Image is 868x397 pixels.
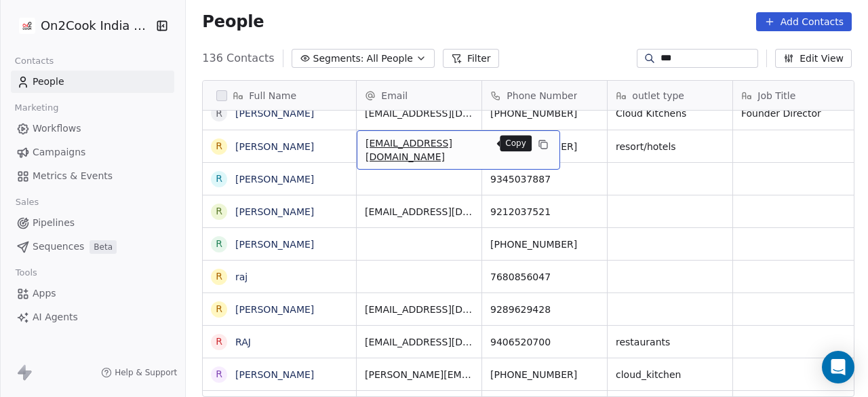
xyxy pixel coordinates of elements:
[775,49,852,68] button: Edit View
[235,304,314,315] a: [PERSON_NAME]
[11,117,174,140] a: Workflows
[216,367,222,381] div: R
[505,138,526,149] p: Copy
[41,17,153,35] span: On2Cook India Pvt. Ltd.
[756,12,852,31] button: Add Contacts
[11,212,174,234] a: Pipelines
[11,141,174,164] a: Campaigns
[741,107,850,120] span: Founder Director
[616,107,724,120] span: Cloud Kitchens
[33,169,113,183] span: Metrics & Events
[19,18,35,34] img: on2cook%20logo-04%20copy.jpg
[33,240,84,254] span: Sequences
[249,89,296,102] span: Full Name
[482,81,607,110] div: Phone Number
[490,205,599,219] span: 9212037521
[507,89,577,102] span: Phone Number
[632,89,684,102] span: outlet type
[101,367,177,378] a: Help & Support
[608,81,732,110] div: outlet type
[366,136,527,164] span: [EMAIL_ADDRESS][DOMAIN_NAME]
[357,81,481,110] div: Email
[822,351,854,383] div: Open Intercom Messenger
[616,335,724,349] span: restaurants
[367,52,413,66] span: All People
[9,98,64,118] span: Marketing
[733,81,858,110] div: Job Title
[443,49,499,68] button: Filter
[33,310,78,324] span: AI Agents
[490,172,599,186] span: 9345037887
[365,368,473,381] span: [PERSON_NAME][EMAIL_ADDRESS][DOMAIN_NAME]
[235,271,248,282] a: raj
[216,269,222,284] div: r
[9,192,45,212] span: Sales
[365,107,473,120] span: [EMAIL_ADDRESS][DOMAIN_NAME]
[235,239,314,250] a: [PERSON_NAME]
[235,108,314,119] a: [PERSON_NAME]
[11,306,174,328] a: AI Agents
[115,367,177,378] span: Help & Support
[365,205,473,219] span: [EMAIL_ADDRESS][DOMAIN_NAME]
[16,14,146,37] button: On2Cook India Pvt. Ltd.
[216,139,222,153] div: R
[235,141,314,152] a: [PERSON_NAME]
[9,51,60,71] span: Contacts
[11,282,174,305] a: Apps
[216,335,222,349] div: R
[202,50,274,67] span: 136 Contacts
[11,235,174,258] a: SequencesBeta
[33,75,64,89] span: People
[216,107,222,121] div: R
[11,165,174,187] a: Metrics & Events
[313,52,364,66] span: Segments:
[216,302,222,316] div: R
[616,140,724,153] span: resort/hotels
[90,240,117,254] span: Beta
[490,303,599,316] span: 9289629428
[9,263,43,283] span: Tools
[365,303,473,316] span: [EMAIL_ADDRESS][DOMAIN_NAME]
[202,12,264,32] span: People
[365,335,473,349] span: [EMAIL_ADDRESS][DOMAIN_NAME]
[235,369,314,380] a: [PERSON_NAME]
[235,337,251,347] a: RAJ
[757,89,795,102] span: Job Title
[381,89,408,102] span: Email
[490,335,599,349] span: 9406520700
[11,71,174,93] a: People
[616,368,724,381] span: cloud_kitchen
[216,237,222,251] div: R
[33,145,85,159] span: Campaigns
[216,172,222,186] div: R
[490,368,599,381] span: [PHONE_NUMBER]
[235,174,314,185] a: [PERSON_NAME]
[216,204,222,219] div: R
[235,206,314,217] a: [PERSON_NAME]
[33,121,81,136] span: Workflows
[33,286,56,301] span: Apps
[490,107,599,120] span: [PHONE_NUMBER]
[490,238,599,251] span: [PHONE_NUMBER]
[203,81,356,110] div: Full Name
[33,216,75,230] span: Pipelines
[490,270,599,284] span: 7680856047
